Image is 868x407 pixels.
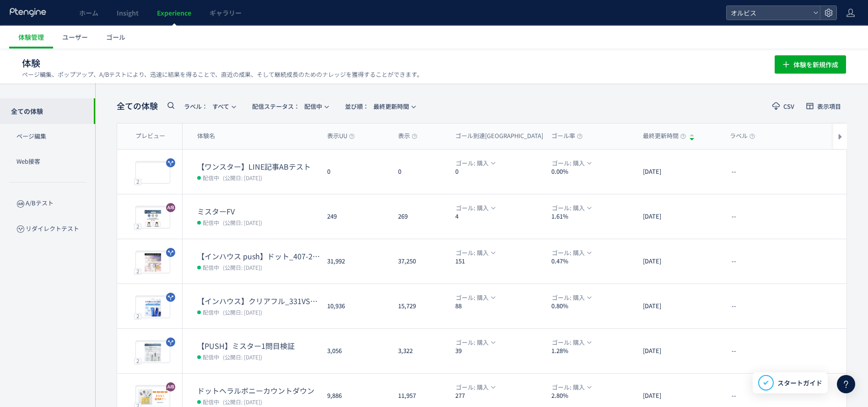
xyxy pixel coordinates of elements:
span: 全ての体験 [117,100,158,112]
div: 2 [134,178,141,185]
span: ゴール: 購入 [456,382,489,392]
dt: 【PUSH】ミスター1問目検証 [197,341,320,351]
span: (公開日: [DATE]) [223,308,262,316]
dt: 0.47% [551,257,636,266]
div: 2 [134,313,141,319]
dt: 151 [455,257,544,266]
img: 8a4a9260fab8fc2746793af18bd267271758531328860.jpeg [136,297,170,318]
div: 0 [391,150,448,194]
button: 並び順：最終更新時間 [339,99,421,113]
img: 58fb7706a0154b9f0fb1e50ef0c63eea1758504982275.jpeg [136,342,170,363]
span: ゴール [106,32,125,42]
span: ゴール: 購入 [456,203,489,213]
dt: 277 [455,391,544,400]
button: ゴール: 購入 [546,382,596,392]
div: 2 [134,223,141,230]
span: (公開日: [DATE]) [223,353,262,361]
img: cdb7da7601b7d80463231ed9d791eda41758855138109.jpeg [136,162,170,183]
dt: 0.00% [551,167,636,176]
div: [DATE] [636,194,722,239]
span: 配信中 [203,352,219,361]
span: 配信中 [203,307,219,316]
span: ゴール: 購入 [552,203,585,213]
div: [DATE] [636,239,722,284]
span: スタートガイド [777,378,822,388]
dt: 1.61% [551,212,636,221]
button: ラベル：すべて [178,99,241,113]
button: ゴール: 購入 [450,248,500,258]
span: ゴール: 購入 [456,158,489,168]
span: -- [732,257,736,266]
div: 3,322 [391,329,448,373]
button: ゴール: 購入 [450,337,500,348]
div: 249 [320,194,391,239]
span: 配信ステータス​： [252,102,300,111]
div: 2 [134,268,141,274]
span: 配信中 [203,173,219,182]
dt: 0 [455,167,544,176]
span: -- [732,302,736,311]
button: ゴール: 購入 [450,293,500,303]
span: -- [732,391,736,400]
span: ゴール: 購入 [456,337,489,348]
button: ゴール: 購入 [450,203,500,213]
span: ゴール: 購入 [552,337,585,348]
button: ゴール: 購入 [450,382,500,392]
button: 配信ステータス​：配信中 [246,99,334,113]
dt: ミスターFV [197,206,320,217]
div: 2 [134,358,141,364]
div: 31,992 [320,239,391,284]
span: オルビス [728,6,809,20]
div: [DATE] [636,329,722,373]
dt: 4 [455,212,544,221]
div: [DATE] [636,150,722,194]
span: 並び順： [345,102,369,111]
span: -- [732,167,736,176]
span: ギャラリー [210,8,242,17]
dt: 【ワンスター】LINE記事ABテスト [197,161,320,172]
div: 10,936 [320,284,391,328]
span: 配信中 [252,99,322,114]
span: ゴール到達[GEOGRAPHIC_DATA] [455,132,550,140]
dt: 39 [455,347,544,355]
div: [DATE] [636,284,722,328]
span: 体験名 [197,132,215,140]
button: ゴール: 購入 [546,203,596,213]
span: ラベル [730,132,755,140]
span: 配信中 [203,397,219,406]
img: cc75abd3d48aa8f808243533ff0941a81758793278701.jpeg [136,207,170,228]
dt: 1.28% [551,347,636,355]
dt: 2.80% [551,391,636,400]
span: -- [732,347,736,355]
span: ゴール: 購入 [456,248,489,258]
span: 体験管理 [18,32,44,42]
dt: 【インハウス push】ドット_407-25(アンケ)vs407-37(アンケ) [197,251,320,262]
button: 体験を新規作成 [775,55,846,74]
button: ゴール: 購入 [546,158,596,168]
span: (公開日: [DATE]) [223,174,262,182]
span: 最終更新時間 [643,132,686,140]
span: プレビュー [135,132,165,140]
img: 85f8c0ff48a617d71b0a824609924e7b1755657024178.jpeg [136,252,170,273]
span: 最終更新時間 [345,99,409,114]
span: ゴール: 購入 [552,248,585,258]
p: ページ編集、ポップアップ、A/Bテストにより、迅速に結果を得ることで、直近の成果、そして継続成長のためのナレッジを獲得することができます。 [22,70,423,79]
div: 37,250 [391,239,448,284]
span: (公開日: [DATE]) [223,398,262,406]
div: 3,056 [320,329,391,373]
span: ゴール: 購入 [552,382,585,392]
button: ゴール: 購入 [546,248,596,258]
button: ゴール: 購入 [450,158,500,168]
img: 9b68ab22d828b680646a2b45a1e313641758281567981.png [138,388,168,406]
span: すべて [184,99,229,114]
span: ゴール: 購入 [552,158,585,168]
button: CSV [766,99,800,113]
div: 15,729 [391,284,448,328]
button: ゴール: 購入 [546,293,596,303]
span: 表示UU [327,132,355,140]
span: ラベル： [184,102,208,111]
div: 269 [391,194,448,239]
div: 0 [320,150,391,194]
span: -- [732,212,736,221]
h1: 体験 [22,57,755,70]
